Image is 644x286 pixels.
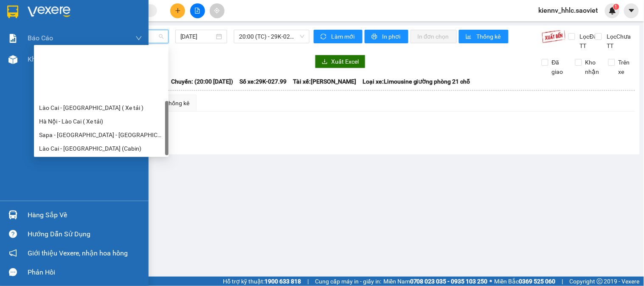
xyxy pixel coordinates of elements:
[314,30,363,43] button: syncLàm mới
[293,77,356,86] span: Tài xế: [PERSON_NAME]
[542,30,566,43] img: 9k=
[34,128,169,142] div: Sapa - Lào Cai - Hà Nội (Giường)
[9,268,17,276] span: message
[180,32,215,41] input: 13/09/2025
[624,3,639,18] button: caret-down
[239,30,304,43] span: 20:00 (TC) - 29K-027.99
[190,3,205,18] button: file-add
[28,33,53,43] span: Báo cáo
[8,34,17,43] img: solution-icon
[28,209,142,222] div: Hàng sắp về
[214,8,220,14] span: aim
[582,58,603,76] span: Kho nhận
[495,277,556,286] span: Miền Bắc
[9,230,17,238] span: question-circle
[223,277,301,286] span: Hỗ trợ kỹ thuật:
[490,280,492,283] span: ⚪️
[170,3,185,18] button: plus
[264,278,301,285] strong: 1900 633 818
[315,277,381,286] span: Cung cấp máy in - giấy in:
[383,277,488,286] span: Miền Nam
[171,77,233,86] span: Chuyến: (20:00 [DATE])
[613,4,619,10] sup: 1
[194,8,200,14] span: file-add
[410,278,488,285] strong: 0708 023 035 - 0935 103 250
[9,249,17,257] span: notification
[466,34,473,40] span: bar-chart
[577,32,599,50] span: Lọc Đã TT
[615,58,636,76] span: Trên xe
[165,98,189,108] div: Thống kê
[459,30,509,43] button: bar-chartThống kê
[34,101,169,115] div: Lào Cai - Hà Nội ( Xe tải )
[175,8,181,14] span: plus
[28,55,57,63] span: Kho hàng
[39,117,163,126] div: Hà Nội - Lào Cai ( Xe tải)
[321,34,328,40] span: sync
[39,144,163,153] div: Lào Cai - [GEOGRAPHIC_DATA] (Cabin)
[135,35,142,42] span: down
[476,32,502,41] span: Thống kê
[28,266,142,279] div: Phản hồi
[34,142,169,155] div: Lào Cai - Hà Nội (Cabin)
[365,30,408,43] button: printerIn phơi
[239,77,287,86] span: Số xe: 29K-027.99
[210,3,225,18] button: aim
[363,77,470,86] span: Loại xe: Limousine giường phòng 21 chỗ
[28,248,128,258] span: Giới thiệu Vexere, nhận hoa hồng
[307,277,309,286] span: |
[519,278,556,285] strong: 0369 525 060
[39,103,163,112] div: Lào Cai - [GEOGRAPHIC_DATA] ( Xe tải )
[331,32,356,41] span: Làm mới
[315,55,366,68] button: downloadXuất Excel
[28,228,142,241] div: Hướng dẫn sử dụng
[615,4,618,10] span: 1
[371,34,379,40] span: printer
[411,30,457,43] button: In đơn chọn
[597,278,603,284] span: copyright
[8,55,17,64] img: warehouse-icon
[8,210,17,219] img: warehouse-icon
[603,32,636,50] span: Lọc Chưa TT
[628,7,636,14] span: caret-down
[562,277,563,286] span: |
[548,58,569,76] span: Đã giao
[34,115,169,128] div: Hà Nội - Lào Cai ( Xe tải)
[39,130,163,140] div: Sapa - [GEOGRAPHIC_DATA] - [GEOGRAPHIC_DATA] ([GEOGRAPHIC_DATA])
[7,6,18,18] img: logo-vxr
[532,5,605,16] span: kiennv_hhlc.saoviet
[609,7,616,14] img: icon-new-feature
[382,32,402,41] span: In phơi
